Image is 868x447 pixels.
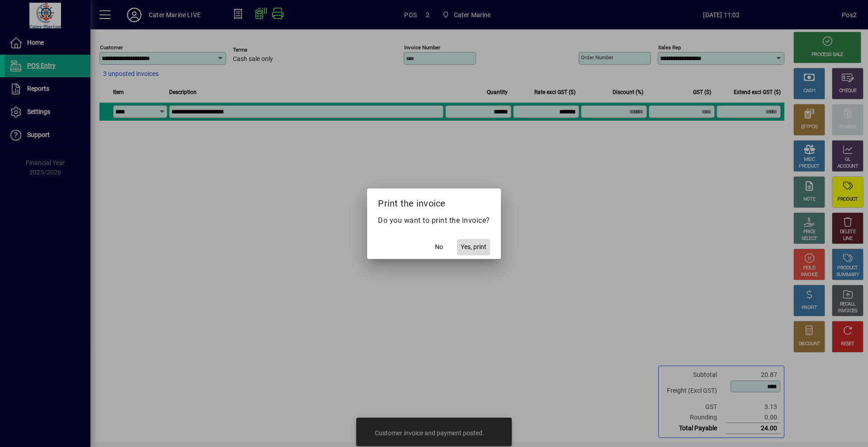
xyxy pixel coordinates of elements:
h2: Print the invoice [367,188,501,215]
p: Do you want to print the invoice? [378,215,490,226]
button: Yes, print [457,239,490,255]
span: No [435,242,443,252]
span: Yes, print [461,242,486,252]
button: No [425,239,453,255]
